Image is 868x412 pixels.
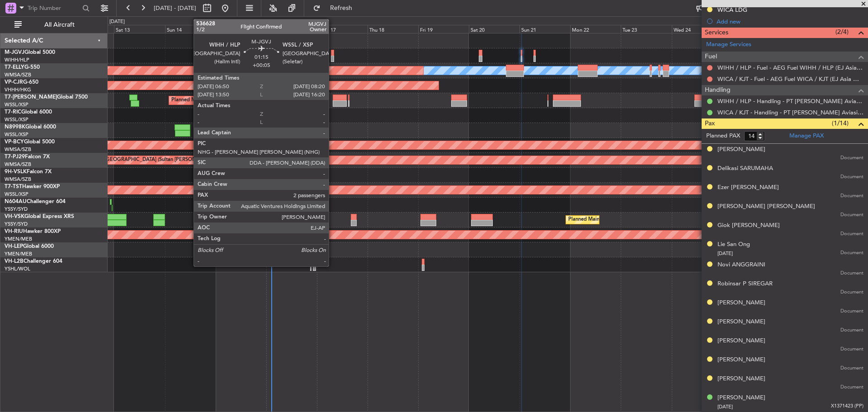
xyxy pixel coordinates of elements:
div: AOG Maint [GEOGRAPHIC_DATA] (Halim Intl) [218,49,324,62]
a: WSSL/XSP [5,131,28,138]
div: [PERSON_NAME] [717,374,765,384]
div: Robinsar P SIREGAR [717,279,773,289]
a: T7-TSTHawker 900XP [5,184,60,189]
a: WMSA/SZB [5,176,31,183]
div: [PERSON_NAME] [717,336,765,346]
span: Document [840,365,863,372]
span: Document [840,211,863,219]
div: Ezer [PERSON_NAME] [717,183,779,192]
a: N8998KGlobal 6000 [5,124,56,130]
span: Services [705,28,728,38]
a: WIHH / HLP - Fuel - AEG Fuel WIHH / HLP (EJ Asia Only) [717,64,863,71]
div: Planned Maint [GEOGRAPHIC_DATA] (Sultan [PERSON_NAME] [PERSON_NAME] - Subang) [70,153,281,167]
span: (2/4) [835,27,849,37]
a: T7-ELLYG-550 [5,65,40,70]
div: Planned Maint Sydney ([PERSON_NAME] Intl) [568,213,673,227]
div: Thu 18 [368,25,418,33]
a: N604AUChallenger 604 [5,199,66,204]
span: All Aircraft [24,22,95,28]
div: Planned Maint [GEOGRAPHIC_DATA] (Seletar) [171,94,278,107]
span: VH-VSK [5,214,24,219]
div: [PERSON_NAME] [PERSON_NAME] [717,202,815,211]
span: T7-RIC [5,109,21,115]
a: WSSL/XSP [5,191,28,198]
span: X1371423 (PP) [831,403,863,410]
div: [PERSON_NAME] [717,393,765,403]
span: Fuel [705,52,717,62]
div: [PERSON_NAME] [717,355,765,365]
div: WICA LDG [717,6,747,14]
div: Giok [PERSON_NAME] [717,221,780,230]
a: WSSL/XSP [5,116,28,123]
span: Handling [705,85,731,95]
span: VP-BCY [5,139,24,145]
span: T7-PJ29 [5,154,25,160]
a: WIHH/HLP [5,57,29,63]
span: Document [840,289,863,296]
label: Planned PAX [706,132,740,141]
a: VH-L2BChallenger 604 [5,259,62,264]
span: Document [840,327,863,334]
div: [PERSON_NAME] [717,317,765,327]
div: Delikasi SARUMAHA [717,164,773,173]
div: Wed 24 [672,25,722,33]
input: Trip Number [28,1,80,15]
span: Document [840,270,863,277]
span: T7-TST [5,184,22,189]
a: T7-PJ29Falcon 7X [5,154,50,160]
span: Document [840,308,863,315]
div: Sun 21 [519,25,570,33]
button: All Aircraft [10,18,98,32]
span: N8998K [5,124,25,130]
a: 9H-VSLKFalcon 7X [5,169,52,175]
span: VP-CJR [5,80,23,85]
span: Document [840,173,863,181]
span: M-JGVJ [5,50,24,55]
a: VP-BCYGlobal 5000 [5,139,55,145]
span: N604AU [5,199,27,204]
a: WICA / KJT - Handling - PT [PERSON_NAME] Aviasi WICA / KJT [717,109,863,116]
span: Document [840,154,863,162]
div: Tue 23 [621,25,671,33]
a: VHHH/HKG [5,86,31,93]
a: YMEN/MEB [5,251,32,257]
span: Document [840,384,863,391]
span: Document [840,346,863,353]
div: [DATE] [109,18,125,26]
a: WICA / KJT - Fuel - AEG Fuel WICA / KJT (EJ Asia Only) [717,75,863,83]
span: VH-L2B [5,259,24,264]
div: Sat 13 [114,25,165,33]
div: Sun 14 [165,25,216,33]
button: Refresh [309,1,363,15]
a: T7-[PERSON_NAME]Global 7500 [5,95,88,100]
a: T7-RICGlobal 6000 [5,109,52,115]
span: T7-ELLY [5,65,24,70]
span: Pax [705,118,715,129]
a: VH-LEPGlobal 6000 [5,244,54,249]
span: [DATE] - [DATE] [154,4,196,12]
a: Manage PAX [789,132,824,141]
a: VH-RIUHawker 800XP [5,229,61,234]
span: (1/14) [832,118,849,128]
a: M-JGVJGlobal 5000 [5,50,55,55]
div: Wed 17 [317,25,368,33]
a: YSSY/SYD [5,206,28,213]
a: VP-CJRG-650 [5,80,38,85]
span: Document [840,192,863,200]
div: Novi ANGGRAINI [717,260,765,270]
span: Document [840,230,863,238]
div: [PERSON_NAME] [717,145,765,154]
a: WMSA/SZB [5,161,31,168]
div: Fri 19 [418,25,469,33]
span: Refresh [322,5,360,11]
a: WIHH / HLP - Handling - PT [PERSON_NAME] Aviasi WIHH / HLP [717,97,863,105]
div: Sat 20 [469,25,519,33]
div: Mon 15 [216,25,266,33]
div: Mon 22 [570,25,621,33]
span: VH-LEP [5,244,23,249]
a: VH-VSKGlobal Express XRS [5,214,74,219]
span: [DATE] [717,403,733,410]
span: 9H-VSLK [5,169,27,175]
div: [PERSON_NAME] [717,298,765,308]
div: Tue 16 [266,25,317,33]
